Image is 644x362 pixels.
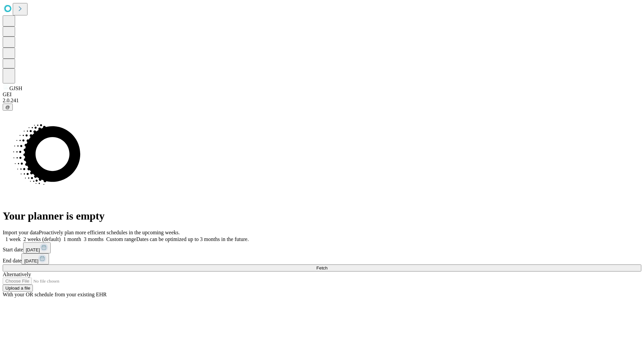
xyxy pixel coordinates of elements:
span: [DATE] [24,258,38,263]
span: Custom range [106,236,136,242]
button: @ [3,104,13,111]
span: Proactively plan more efficient schedules in the upcoming weeks. [39,230,180,235]
h1: Your planner is empty [3,210,641,222]
span: GJSH [9,85,22,91]
span: Dates can be optimized up to 3 months in the future. [136,236,249,242]
div: GEI [3,92,641,98]
span: [DATE] [26,247,40,252]
button: [DATE] [23,242,51,253]
span: 2 weeks (default) [23,236,61,242]
span: 1 week [5,236,21,242]
div: 2.0.241 [3,98,641,104]
div: Start date [3,242,641,253]
button: Fetch [3,264,641,271]
button: [DATE] [21,253,49,264]
span: With your OR schedule from your existing EHR [3,292,107,297]
span: @ [5,105,10,110]
span: Alternatively [3,271,31,277]
span: Fetch [316,265,327,270]
span: Import your data [3,230,39,235]
div: End date [3,253,641,264]
span: 1 month [63,236,81,242]
button: Upload a file [3,285,33,292]
span: 3 months [84,236,104,242]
